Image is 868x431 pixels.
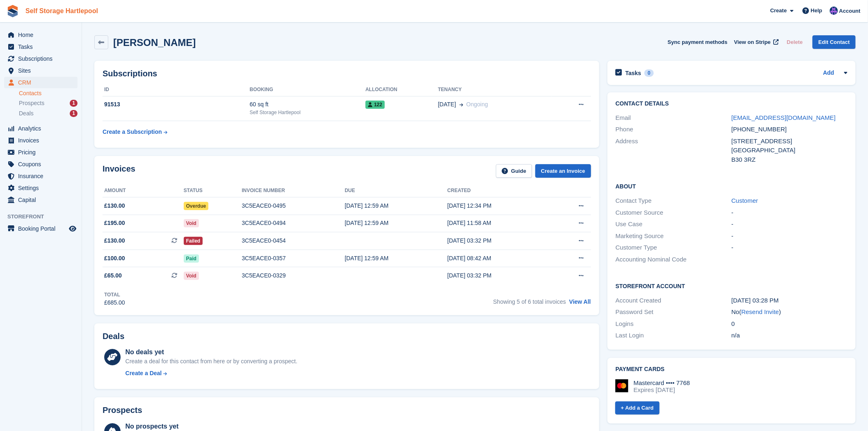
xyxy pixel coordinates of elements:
[731,125,847,134] div: [PHONE_NUMBER]
[616,296,732,305] div: Account Created
[438,100,456,109] span: [DATE]
[19,99,78,108] a: Prospects 1
[103,184,184,197] th: Amount
[731,296,847,305] div: [DATE] 03:28 PM
[770,7,787,15] span: Create
[615,401,660,415] a: + Add a Card
[184,219,199,227] span: Void
[731,137,847,146] div: [STREET_ADDRESS]
[535,164,591,178] a: Create an Invoice
[104,298,125,307] div: £685.00
[448,254,551,263] div: [DATE] 08:42 AM
[4,223,78,234] a: menu
[7,5,19,17] img: stora-icon-8386f47178a22dfd0bd8f6a31ec36ba5ce8667c1dd55bd0f319d3a0aa187defe.svg
[448,236,551,245] div: [DATE] 03:32 PM
[493,298,566,305] span: Showing 5 of 6 total invoices
[70,110,78,117] div: 1
[184,237,203,245] span: Failed
[19,99,44,107] span: Prospects
[4,29,78,41] a: menu
[731,319,847,329] div: 0
[731,331,847,340] div: n/a
[740,308,781,315] span: ( )
[616,220,732,229] div: Use Case
[496,164,532,178] a: Guide
[103,100,250,109] div: 91513
[19,110,34,117] span: Deals
[18,65,67,76] span: Sites
[634,386,690,394] div: Expires [DATE]
[4,41,78,53] a: menu
[4,65,78,76] a: menu
[250,109,365,116] div: Self Storage Hartlepool
[113,37,196,48] h2: [PERSON_NAME]
[19,89,78,97] a: Contacts
[104,254,125,263] span: £100.00
[104,219,125,227] span: £195.00
[184,184,242,197] th: Status
[823,69,834,78] a: Add
[104,291,125,298] div: Total
[448,271,551,280] div: [DATE] 03:32 PM
[18,77,67,88] span: CRM
[811,7,822,15] span: Help
[103,69,591,78] h2: Subscriptions
[250,100,365,109] div: 60 sq ft
[731,146,847,155] div: [GEOGRAPHIC_DATA]
[22,4,101,18] a: Self Storage Hartlepool
[18,194,67,206] span: Capital
[813,35,856,49] a: Edit Contact
[242,219,345,227] div: 3C5EACE0-0494
[731,232,847,241] div: -
[126,347,297,357] div: No deals yet
[731,114,836,121] a: [EMAIL_ADDRESS][DOMAIN_NAME]
[365,83,438,96] th: Allocation
[616,196,732,206] div: Contact Type
[615,379,628,392] img: Mastercard Logo
[104,202,125,210] span: £130.00
[104,271,122,280] span: £65.00
[103,332,124,341] h2: Deals
[448,184,551,197] th: Created
[4,158,78,170] a: menu
[438,83,552,96] th: Tenancy
[126,369,297,378] a: Create a Deal
[7,213,82,221] span: Storefront
[4,170,78,182] a: menu
[242,184,345,197] th: Invoice number
[616,182,847,190] h2: About
[731,35,781,49] a: View on Stripe
[742,308,779,315] a: Resend Invite
[616,208,732,218] div: Customer Source
[4,135,78,146] a: menu
[103,406,142,415] h2: Prospects
[616,255,732,264] div: Accounting Nominal Code
[448,202,551,210] div: [DATE] 12:34 PM
[4,147,78,158] a: menu
[242,202,345,210] div: 3C5EACE0-0495
[250,83,365,96] th: Booking
[184,254,199,263] span: Paid
[616,331,732,340] div: Last Login
[345,219,447,227] div: [DATE] 12:59 AM
[616,366,847,373] h2: Payment cards
[184,272,199,280] span: Void
[616,319,732,329] div: Logins
[634,379,690,387] div: Mastercard •••• 7768
[18,53,67,64] span: Subscriptions
[616,101,847,107] h2: Contact Details
[4,77,78,88] a: menu
[4,53,78,64] a: menu
[18,158,67,170] span: Coupons
[616,125,732,134] div: Phone
[242,271,345,280] div: 3C5EACE0-0329
[616,282,847,290] h2: Storefront Account
[448,219,551,227] div: [DATE] 11:58 AM
[242,236,345,245] div: 3C5EACE0-0454
[731,307,847,317] div: No
[668,35,728,49] button: Sync payment methods
[731,155,847,165] div: B30 3RZ
[644,69,654,77] div: 0
[466,101,488,108] span: Ongoing
[4,182,78,194] a: menu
